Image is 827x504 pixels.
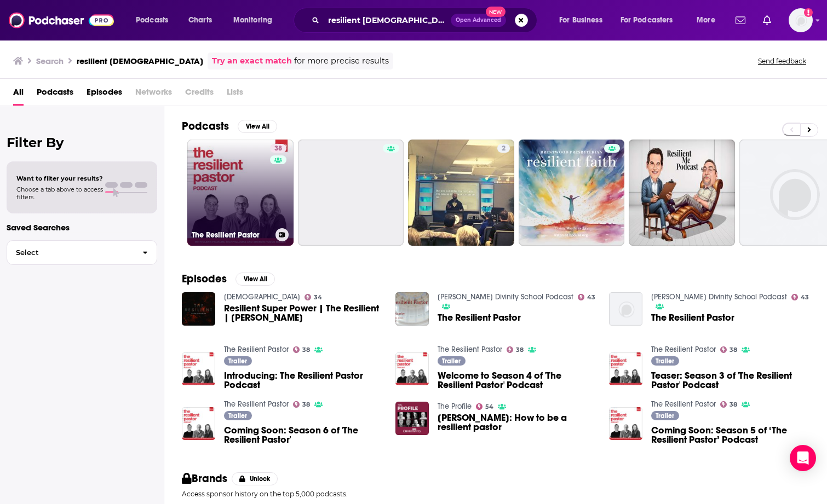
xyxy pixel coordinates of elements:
img: Podchaser - Follow, Share and Rate Podcasts [9,10,114,31]
a: 34 [305,294,323,300]
span: 43 [587,295,595,300]
span: 38 [730,402,737,407]
a: 38 [720,346,738,353]
button: View All [236,273,275,286]
div: Open Intercom Messenger [790,445,816,471]
span: 38 [302,402,310,407]
span: Networks [135,83,172,106]
p: Saved Searches [7,222,157,233]
button: open menu [128,11,182,29]
a: 2 [408,140,514,246]
button: open menu [552,11,616,29]
h3: resilient [DEMOGRAPHIC_DATA] [77,56,203,66]
div: Search podcasts, credits, & more... [304,8,548,33]
span: Select [7,249,134,256]
img: Coming Soon: Season 5 of ‘The Resilient Pastor’ Podcast [609,407,642,441]
img: Teaser: Season 3 of 'The Resilient Pastor' Podcast [609,352,642,386]
a: 38The Resilient Pastor [187,140,294,246]
a: The Resilient Pastor [224,345,289,354]
a: Charts [181,11,219,29]
span: 34 [314,295,322,300]
h3: Search [36,56,64,66]
a: Show notifications dropdown [731,11,750,30]
span: Trailer [442,358,461,364]
a: 54 [476,403,494,410]
a: 38 [720,401,738,408]
img: Glenn Packiam: How to be a resilient pastor [395,402,429,435]
span: All [13,83,24,106]
a: Teaser: Season 3 of 'The Resilient Pastor' Podcast [651,371,809,390]
button: Show profile menu [789,8,813,32]
a: Coming Soon: Season 5 of ‘The Resilient Pastor’ Podcast [651,426,809,444]
span: Trailer [228,358,247,364]
a: 38 [507,346,524,353]
a: PodcastsView All [182,119,277,133]
a: The Resilient Pastor [651,345,716,354]
span: Want to filter your results? [16,175,103,182]
a: EpisodesView All [182,272,275,286]
a: Cornwall Church [224,292,300,302]
h3: The Resilient Pastor [192,230,271,240]
a: 38 [293,346,311,353]
span: Trailer [656,358,674,364]
a: 43 [791,294,809,300]
span: 38 [730,347,737,352]
a: The Resilient Pastor [224,399,289,409]
span: 38 [516,347,524,352]
span: Lists [227,83,243,106]
img: User Profile [789,8,813,32]
h2: Podcasts [182,119,229,133]
a: Beeson Divinity School Podcast [651,292,787,302]
h2: Episodes [182,272,227,286]
a: Introducing: The Resilient Pastor Podcast [224,371,382,390]
a: Episodes [87,83,122,106]
a: Resilient Super Power | The Resilient | Pastor Bob Marvel [224,304,382,322]
img: The Resilient Pastor [395,292,429,326]
a: The Resilient Pastor [651,313,734,322]
h2: Brands [182,472,227,485]
span: 2 [502,143,506,154]
a: 43 [578,294,596,300]
a: The Resilient Pastor [438,313,521,322]
a: Podcasts [37,83,73,106]
a: Show notifications dropdown [759,11,776,30]
a: 38 [270,144,286,153]
span: [PERSON_NAME]: How to be a resilient pastor [438,413,596,432]
a: 38 [293,401,311,408]
span: Welcome to Season 4 of 'The Resilient Pastor' Podcast [438,371,596,390]
a: The Resilient Pastor [438,345,502,354]
span: Credits [185,83,214,106]
span: 38 [274,143,282,154]
button: open menu [689,11,729,29]
button: Unlock [232,472,278,485]
img: Resilient Super Power | The Resilient | Pastor Bob Marvel [182,292,215,326]
a: Try an exact match [212,55,292,67]
img: The Resilient Pastor [609,292,642,326]
p: Access sponsor history on the top 5,000 podcasts. [182,490,809,498]
button: View All [238,120,277,133]
span: Resilient Super Power | The Resilient | [PERSON_NAME] [224,304,382,322]
span: Trailer [228,413,247,419]
button: Open AdvancedNew [451,14,506,27]
span: For Podcasters [621,13,673,28]
span: Podcasts [136,13,168,28]
span: 43 [801,295,809,300]
span: Monitoring [233,13,272,28]
span: More [697,13,715,28]
img: Introducing: The Resilient Pastor Podcast [182,352,215,386]
span: Logged in as shcarlos [789,8,813,32]
button: open menu [226,11,286,29]
a: Coming Soon: Season 6 of 'The Resilient Pastor' [224,426,382,444]
a: The Resilient Pastor [651,399,716,409]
